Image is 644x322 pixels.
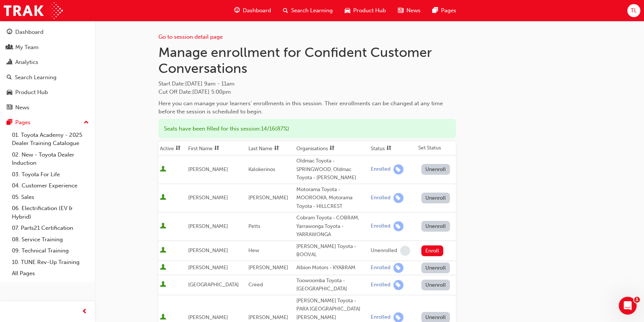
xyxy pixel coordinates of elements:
button: Enroll [421,245,444,256]
a: 05. Sales [9,191,92,203]
div: Oldmac Toyota - SPRINGWOOD, Oldmac Toyota - [PERSON_NAME] [296,157,368,182]
a: News [3,101,92,115]
div: Motorama Toyota - MOOROOKA, Motorama Toyota - HILLCREST [296,186,368,211]
a: 04. Customer Experience [9,180,92,191]
span: news-icon [7,104,12,111]
span: search-icon [7,74,12,81]
span: [PERSON_NAME] [248,314,288,321]
span: news-icon [398,6,403,15]
span: search-icon [283,6,288,15]
button: Unenroll [421,221,450,232]
span: people-icon [7,44,12,51]
th: Set Status [417,141,456,155]
span: Petts [248,223,260,229]
div: Unenrolled [371,247,397,254]
button: Pages [3,116,92,129]
a: 01. Toyota Academy - 2025 Dealer Training Catalogue [9,129,92,149]
span: learningRecordVerb_NONE-icon [400,246,410,256]
span: User is active [160,223,166,230]
div: Enrolled [371,264,390,271]
span: sorting-icon [274,145,279,152]
span: User is active [160,281,166,289]
span: Cut Off Date : [DATE] 5:00pm [158,88,231,95]
span: sorting-icon [386,145,392,152]
span: [GEOGRAPHIC_DATA] [188,281,239,288]
span: [PERSON_NAME] [248,194,288,201]
div: Product Hub [15,88,48,97]
th: Toggle SortBy [247,141,294,155]
div: Toowoomba Toyota - [GEOGRAPHIC_DATA] [296,277,368,293]
div: [PERSON_NAME] Toyota - BOOVAL [296,242,368,259]
span: learningRecordVerb_ENROLL-icon [393,221,403,231]
a: Product Hub [3,86,92,99]
th: Toggle SortBy [295,141,369,155]
span: Start Date : [158,80,456,88]
a: 02. New - Toyota Dealer Induction [9,149,92,169]
button: Unenroll [421,164,450,175]
button: DashboardMy TeamAnalyticsSearch LearningProduct HubNews [3,24,92,116]
span: Search Learning [291,6,333,15]
span: sorting-icon [214,145,219,152]
div: Enrolled [371,223,390,230]
span: prev-icon [82,307,87,316]
span: Pages [441,6,456,15]
span: User is active [160,264,166,271]
div: Enrolled [371,314,390,321]
span: up-icon [84,118,89,128]
div: Dashboard [15,28,44,36]
div: Analytics [15,58,38,67]
span: [PERSON_NAME] [188,314,228,321]
span: [PERSON_NAME] [188,194,228,201]
span: User is active [160,194,166,202]
span: User is active [160,166,166,173]
div: Here you can manage your learners' enrollments in this session. Their enrollments can be changed ... [158,99,456,116]
span: User is active [160,314,166,321]
div: Cobram Toyota - COBRAM, Yarrawonga Toyota - YARRAWONGA [296,214,368,239]
span: [PERSON_NAME] [248,264,288,271]
div: News [15,103,29,112]
span: TL [631,6,637,15]
div: Enrolled [371,166,390,173]
th: Toggle SortBy [369,141,417,155]
span: guage-icon [7,29,12,36]
th: Toggle SortBy [187,141,247,155]
a: Go to session detail page [158,33,223,40]
a: guage-iconDashboard [228,3,277,18]
a: 10. TUNE Rev-Up Training [9,257,92,268]
a: pages-iconPages [426,3,462,18]
span: 1 [634,297,640,303]
span: [PERSON_NAME] [188,223,228,229]
a: car-iconProduct Hub [339,3,392,18]
img: Trak [4,2,63,19]
div: Seats have been filled for this session : 14 / 16 ( 87% ) [158,119,456,139]
a: 06. Electrification (EV & Hybrid) [9,203,92,222]
span: chart-icon [7,59,12,66]
span: car-icon [345,6,350,15]
a: Dashboard [3,25,92,39]
span: User is active [160,247,166,254]
div: Enrolled [371,281,390,289]
a: 09. Technical Training [9,245,92,257]
a: 07. Parts21 Certification [9,222,92,234]
a: news-iconNews [392,3,426,18]
span: pages-icon [432,6,438,15]
span: guage-icon [234,6,240,15]
span: car-icon [7,89,12,96]
div: My Team [15,43,39,52]
span: [PERSON_NAME] [188,166,228,173]
span: [PERSON_NAME] [188,264,228,271]
iframe: Intercom live chat [619,297,637,315]
span: learningRecordVerb_ENROLL-icon [393,280,403,290]
a: All Pages [9,268,92,279]
div: Enrolled [371,194,390,202]
button: Unenroll [421,280,450,290]
button: TL [627,4,640,17]
button: Unenroll [421,193,450,203]
a: Analytics [3,55,92,69]
span: Kalokerinos [248,166,275,173]
span: [DATE] 9am - 11am [185,80,235,87]
th: Toggle SortBy [158,141,187,155]
span: pages-icon [7,119,12,126]
div: Albion Motors - KYABRAM [296,264,368,272]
